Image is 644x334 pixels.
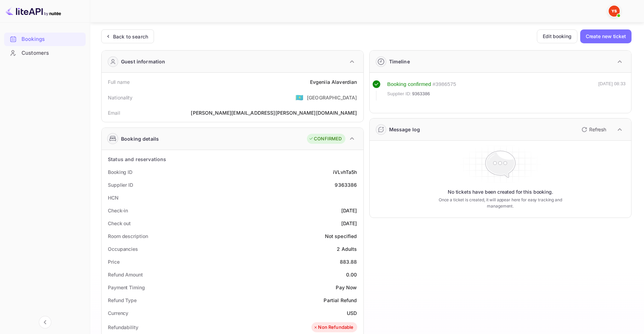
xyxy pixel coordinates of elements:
div: Price [108,258,120,265]
div: iVLvhTa5h [333,168,357,176]
p: Once a ticket is created, it will appear here for easy tracking and management. [430,197,571,209]
div: Payment Timing [108,284,145,291]
div: CONFIRMED [309,135,342,142]
div: 0.00 [346,271,357,278]
span: Supplier ID: [387,90,412,97]
button: Edit booking [537,29,577,43]
button: Refresh [577,124,609,135]
div: Refundability [108,324,138,331]
button: Create new ticket [580,29,632,43]
a: Bookings [4,33,86,45]
div: Message log [389,126,420,133]
div: [DATE] 08:33 [598,80,626,100]
div: Status and reservations [108,156,166,163]
div: Timeline [389,58,410,65]
p: No tickets have been created for this booking. [448,188,553,195]
div: [PERSON_NAME][EMAIL_ADDRESS][PERSON_NAME][DOMAIN_NAME] [191,109,357,116]
div: Back to search [113,33,148,40]
img: LiteAPI logo [6,6,61,17]
div: Refund Amount [108,271,143,278]
div: 2 Adults [337,245,357,253]
div: Bookings [22,35,82,43]
div: Check out [108,220,131,227]
div: Email [108,109,120,116]
div: [DATE] [341,207,357,214]
div: 883.88 [340,258,357,265]
div: Nationality [108,94,133,101]
div: Supplier ID [108,181,133,188]
div: Refund Type [108,297,137,304]
div: # 3986575 [432,80,456,88]
span: United States [295,91,303,104]
div: Pay Now [336,284,357,291]
button: Collapse navigation [39,316,51,328]
div: Non Refundable [313,324,353,331]
span: 9363386 [412,90,430,97]
div: Customers [22,49,82,57]
div: [DATE] [341,220,357,227]
a: Customers [4,46,86,59]
div: Booking confirmed [387,80,431,88]
div: Not specified [325,232,357,240]
div: Partial Refund [324,297,357,304]
div: Customers [4,46,86,60]
div: Booking details [121,135,159,142]
div: Booking ID [108,168,132,176]
div: HCN [108,194,119,201]
div: Guest information [121,58,165,65]
div: Check-in [108,207,128,214]
div: [GEOGRAPHIC_DATA] [307,94,357,101]
p: Refresh [589,126,606,133]
div: 9363386 [335,181,357,188]
div: Room description [108,232,148,240]
div: USD [347,309,357,317]
div: Evgeniia Alaverdian [310,78,357,86]
div: Occupancies [108,245,138,253]
div: Bookings [4,33,86,46]
div: Full name [108,78,130,86]
div: Currency [108,309,128,317]
img: Yandex Support [609,6,620,17]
